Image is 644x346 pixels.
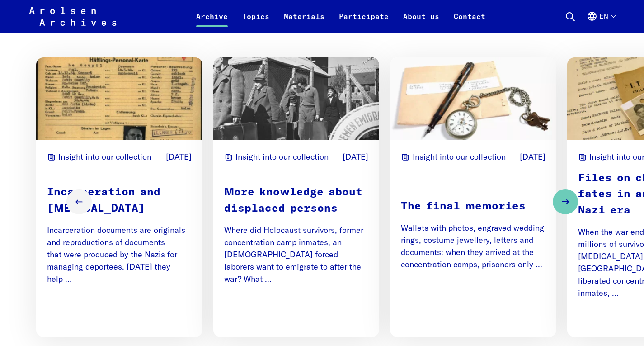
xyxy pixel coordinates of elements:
[66,189,92,214] button: Previous slide
[189,11,235,33] a: Archive
[447,11,493,33] a: Contact
[47,185,192,217] p: Incarceration and [MEDICAL_DATA]
[343,151,368,163] time: [DATE]
[390,57,556,337] li: 3 / 4
[235,151,329,163] span: Insight into our collection
[587,11,615,33] button: English, language selection
[224,185,369,217] p: More knowledge about displaced persons
[553,189,578,214] button: Next slide
[396,11,447,33] a: About us
[58,151,151,163] span: Insight into our collection
[413,151,506,163] span: Insight into our collection
[224,224,369,285] p: Where did Holocaust survivors, former concentration camp inmates, an [DEMOGRAPHIC_DATA] forced la...
[277,11,332,33] a: Materials
[235,11,277,33] a: Topics
[213,57,380,337] li: 2 / 4
[47,224,192,285] p: Incarceration documents are originals and reproductions of documents that were produced by the Na...
[401,199,545,215] p: The final memories
[166,151,192,163] time: [DATE]
[520,151,545,163] time: [DATE]
[36,57,202,337] li: 1 / 4
[332,11,396,33] a: Participate
[401,222,545,271] p: Wallets with photos, engraved wedding rings, costume jewellery, letters and documents: when they ...
[189,5,493,27] nav: Primary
